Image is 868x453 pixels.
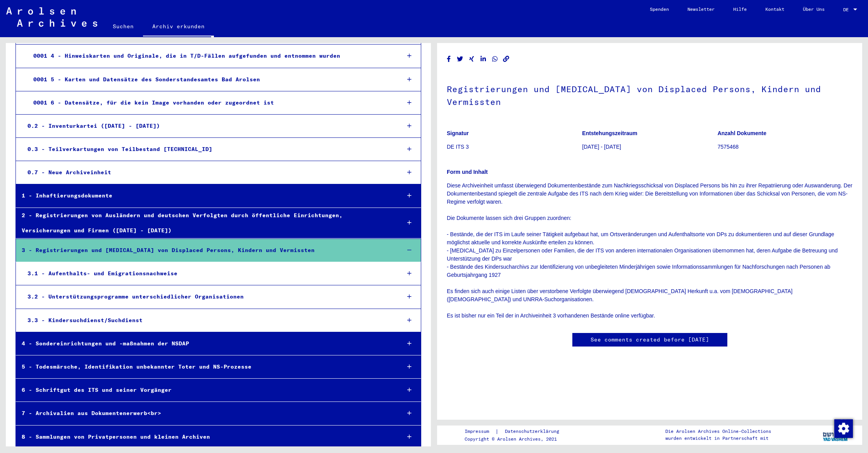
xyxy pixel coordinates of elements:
[16,243,394,258] div: 3 - Registrierungen und [MEDICAL_DATA] von Displaced Persons, Kindern und Vermissten
[718,143,852,151] p: 7575468
[16,188,394,203] div: 1 - Inhaftierungsdokumente
[665,428,771,435] p: Die Arolsen Archives Online-Collections
[456,54,464,64] button: Share on Twitter
[445,54,453,64] button: Share on Facebook
[447,182,852,320] p: Diese Archiveinheit umfasst überwiegend Dokumentenbestände zum Nachkriegsschicksal von Displaced ...
[103,17,143,36] a: Suchen
[465,427,568,436] div: |
[582,130,637,136] b: Entstehungszeitraum
[465,436,568,443] p: Copyright © Arolsen Archives, 2021
[16,359,394,374] div: 5 - Todesmärsche, Identifikation unbekannter Toter und NS-Prozesse
[447,143,582,151] p: DE ITS 3
[479,54,487,64] button: Share on LinkedIn
[468,54,476,64] button: Share on Xing
[834,419,852,438] div: Zustimmung ändern
[22,165,394,180] div: 0.7 - Neue Archiveinheit
[447,130,469,136] b: Signatur
[843,7,852,12] span: DE
[465,427,495,436] a: Impressum
[16,336,394,351] div: 4 - Sondereinrichtungen und -maßnahmen der NSDAP
[6,7,97,27] img: Arolsen_neg.svg
[821,425,850,444] img: yv_logo.png
[502,54,510,64] button: Copy link
[22,289,394,304] div: 3.2 - Unterstützungsprogramme unterschiedlicher Organisationen
[447,169,488,175] b: Form und Inhalt
[499,427,568,436] a: Datenschutzerklärung
[22,266,394,281] div: 3.1 - Aufenthalts- und Emigrationsnachweise
[28,48,394,63] div: 0001 4 - Hinweiskarten und Originale, die in T/D-Fällen aufgefunden und entnommen wurden
[582,143,717,151] p: [DATE] - [DATE]
[491,54,499,64] button: Share on WhatsApp
[834,419,853,438] img: Zustimmung ändern
[16,383,394,398] div: 6 - Schriftgut des ITS und seiner Vorgänger
[22,118,394,134] div: 0.2 - Inventurkartei ([DATE] - [DATE])
[718,130,766,136] b: Anzahl Dokumente
[16,406,394,421] div: 7 - Archivalien aus Dokumentenerwerb<br>
[447,71,852,118] h1: Registrierungen und [MEDICAL_DATA] von Displaced Persons, Kindern und Vermissten
[665,435,771,442] p: wurden entwickelt in Partnerschaft mit
[16,429,394,444] div: 8 - Sammlungen von Privatpersonen und kleinen Archiven
[22,142,394,157] div: 0.3 - Teilverkartungen von Teilbestand [TECHNICAL_ID]
[28,95,394,110] div: 0001 6 - Datensätze, für die kein Image vorhanden oder zugeordnet ist
[143,17,214,37] a: Archiv erkunden
[16,208,394,238] div: 2 - Registrierungen von Ausländern und deutschen Verfolgten durch öffentliche Einrichtungen, Vers...
[22,313,394,328] div: 3.3 - Kindersuchdienst/Suchdienst
[591,336,709,344] a: See comments created before [DATE]
[28,72,394,87] div: 0001 5 - Karten und Datensätze des Sonderstandesamtes Bad Arolsen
